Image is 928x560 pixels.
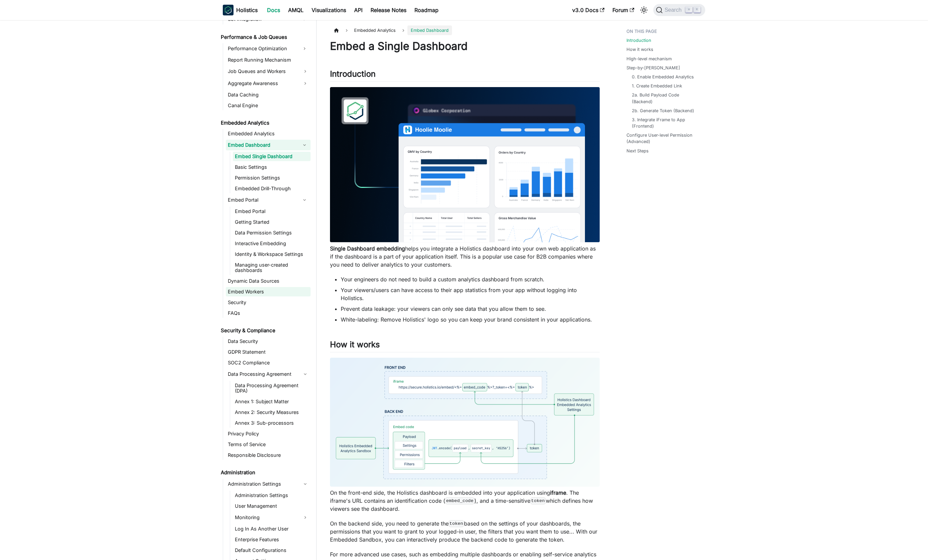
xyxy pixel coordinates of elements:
a: User Management [233,501,311,511]
b: Holistics [236,6,258,14]
a: API [350,5,367,15]
a: Embedded Analytics [226,129,311,138]
h2: Introduction [330,69,600,82]
a: 2b. Generate Token (Backend) [632,108,694,114]
li: Your viewers/users can have access to their app statistics from your app without logging into Hol... [341,286,600,302]
a: Embed Dashboard [226,140,299,150]
a: Data Security [226,337,311,346]
p: On the front-end side, the Holistics dashboard is embedded into your application using . The ifra... [330,489,600,513]
a: HolisticsHolistics [223,5,258,15]
a: Administration Settings [226,479,311,489]
li: Prevent data leakage: your viewers can only see data that you allow them to see. [341,305,600,313]
strong: iframe [550,489,566,496]
a: Data Processing Agreement (DPA) [233,381,311,396]
a: Data Processing Agreement [226,369,311,379]
a: Privacy Policy [226,429,311,438]
a: 1. Create Embedded Link [632,83,682,89]
button: Search (Command+K) [653,4,705,16]
button: Collapse sidebar category 'Embed Portal' [299,195,311,205]
a: Job Queues and Workers [226,66,311,77]
a: Roadmap [410,5,443,15]
img: Holistics [223,5,234,15]
a: Annex 3: Sub-processors [233,418,311,428]
a: Visualizations [308,5,350,15]
p: On the backend side, you need to generate the based on the settings of your dashboards, the permi... [330,519,600,544]
a: 3. Integrate iFrame to App (Frontend) [632,117,699,129]
a: Release Notes [367,5,410,15]
a: AMQL [284,5,308,15]
button: Expand sidebar category 'Performance Optimization' [299,43,311,54]
a: Forum [608,5,638,15]
nav: Docs sidebar [216,20,317,560]
a: Identity & Workspace Settings [233,250,311,259]
button: Collapse sidebar category 'Embed Dashboard' [299,140,311,150]
kbd: K [694,7,701,13]
a: Basic Settings [233,162,311,172]
a: Next Steps [626,148,649,154]
a: Report Running Mechanism [226,55,311,65]
a: Administration Settings [233,491,311,500]
a: Configure User-level Permission (Advanced) [626,132,701,145]
a: Step-by-[PERSON_NAME] [626,65,680,71]
strong: Single Dashboard embedding [330,245,405,252]
a: Annex 2: Security Measures [233,408,311,417]
a: Data Caching [226,90,311,99]
li: Your engineers do not need to build a custom analytics dashboard from scratch. [341,275,600,283]
a: Default Configurations [233,546,311,555]
kbd: ⌘ [685,7,692,13]
span: Search [663,7,686,13]
li: White-labeling: Remove Holistics' logo so you can keep your brand consistent in your applications. [341,316,600,324]
a: SOC2 Compliance [226,358,311,367]
a: Embed Workers [226,287,311,296]
a: Security & Compliance [219,326,311,335]
a: Docs [263,5,284,15]
button: Switch between dark and light mode (currently light mode) [639,5,649,15]
span: Embed Dashboard [407,25,452,35]
a: Managing user-created dashboards [233,260,311,275]
a: Embedded Drill-Through [233,184,311,193]
a: Permission Settings [233,173,311,183]
a: Log In As Another User [233,524,311,534]
code: token [449,520,464,527]
img: Embedded Dashboard [330,87,600,242]
a: Home page [330,25,343,35]
a: 0. Enable Embedded Analytics [632,74,694,80]
a: Performance Optimization [226,43,299,54]
a: How it works [626,46,653,53]
a: Annex 1: Subject Matter [233,397,311,406]
code: embed_code [445,497,474,504]
a: Responsible Disclosure [226,450,311,460]
h2: How it works [330,340,600,352]
a: Monitoring [233,512,311,523]
a: Enterprise Features [233,535,311,544]
a: Introduction [626,37,651,44]
a: Embedded Analytics [219,118,311,128]
a: Aggregate Awareness [226,78,311,89]
nav: Breadcrumbs [330,25,600,35]
a: Dynamic Data Sources [226,276,311,286]
h1: Embed a Single Dashboard [330,40,600,53]
a: 2a. Build Payload Code (Backend) [632,92,699,104]
a: GDPR Statement [226,347,311,357]
a: Interactive Embedding [233,239,311,248]
a: Embed Single Dashboard [233,152,311,161]
a: Embed Portal [226,195,299,205]
a: Terms of Service [226,440,311,449]
a: Data Permission Settings [233,228,311,237]
a: Performance & Job Queues [219,32,311,42]
a: v3.0 Docs [568,5,608,15]
a: Security [226,298,311,307]
a: High-level mechanism [626,56,672,62]
a: Administration [219,468,311,477]
a: Embed Portal [233,207,311,216]
p: helps you integrate a Holistics dashboard into your own web application as if the dashboard is a ... [330,244,600,269]
span: Embedded Analytics [351,25,399,35]
a: Canal Engine [226,101,311,110]
a: FAQs [226,308,311,318]
code: token [530,497,546,504]
a: Getting Started [233,217,311,227]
